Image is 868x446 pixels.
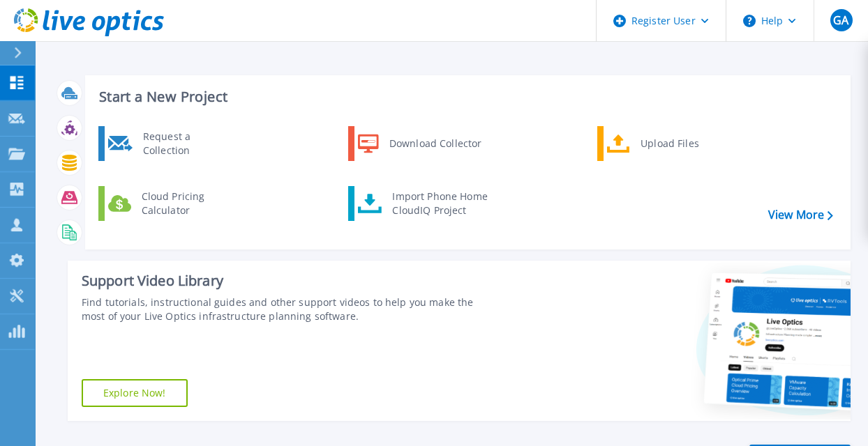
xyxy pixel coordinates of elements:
div: Upload Files [634,130,737,157]
div: Support Video Library [82,272,488,290]
h3: Start a New Project [99,89,832,105]
a: Upload Files [597,126,740,161]
div: Find tutorials, instructional guides and other support videos to help you make the most of your L... [82,295,488,323]
a: Request a Collection [98,126,241,161]
a: View More [768,208,833,222]
a: Explore Now! [82,379,188,407]
a: Download Collector [348,126,491,161]
div: Cloud Pricing Calculator [135,190,238,217]
span: GA [833,15,848,26]
div: Request a Collection [136,130,238,157]
a: Cloud Pricing Calculator [98,186,241,221]
div: Download Collector [382,130,488,157]
div: Import Phone Home CloudIQ Project [385,190,494,217]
